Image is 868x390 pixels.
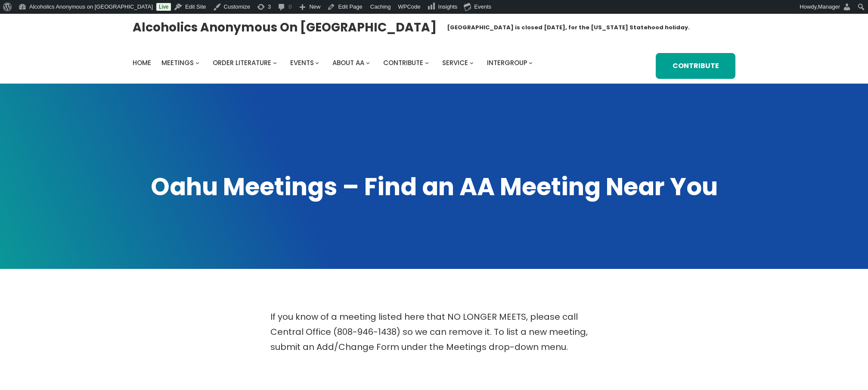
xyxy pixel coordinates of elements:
a: Alcoholics Anonymous on [GEOGRAPHIC_DATA] [133,17,437,38]
span: About AA [332,58,364,67]
a: Home [133,57,151,69]
a: Contribute [383,57,423,69]
h1: Oahu Meetings – Find an AA Meeting Near You [133,171,735,203]
h1: [GEOGRAPHIC_DATA] is closed [DATE], for the [US_STATE] Statehood holiday. [447,23,690,32]
button: About AA submenu [366,61,370,65]
a: Meetings [161,57,194,69]
span: Home [133,58,151,67]
span: Order Literature [213,58,271,67]
button: Meetings submenu [195,61,199,65]
span: Meetings [161,58,194,67]
a: Contribute [656,53,735,79]
a: Service [442,57,468,69]
a: About AA [332,57,364,69]
button: Contribute submenu [425,61,429,65]
button: Events submenu [315,61,319,65]
a: Intergroup [487,57,527,69]
a: Events [290,57,314,69]
span: Service [442,58,468,67]
p: If you know of a meeting listed here that NO LONGER MEETS, please call Central Office (808-946-14... [270,309,598,355]
button: Service submenu [470,61,474,65]
button: Intergroup submenu [529,61,533,65]
nav: Intergroup [133,57,536,69]
span: Manager [818,3,840,10]
span: Intergroup [487,58,527,67]
a: Live [156,3,171,11]
button: Order Literature submenu [273,61,277,65]
span: Contribute [383,58,423,67]
span: Events [290,58,314,67]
